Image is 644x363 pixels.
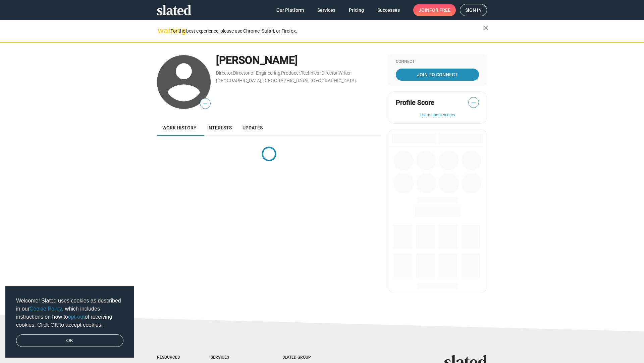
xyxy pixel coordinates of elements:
div: Resources [157,355,184,360]
a: Successes [372,4,405,16]
span: Pricing [349,4,364,16]
a: Writer [338,70,351,76]
span: Successes [377,4,400,16]
div: For the best experience, please use Chrome, Safari, or Firefox. [170,27,483,36]
a: Joinfor free [413,4,456,16]
a: Producer [281,70,300,76]
span: , [338,72,338,75]
a: Our Platform [271,4,309,16]
span: Interests [207,125,232,130]
button: Learn about scores [396,113,479,118]
div: [PERSON_NAME] [216,53,381,68]
a: Services [312,4,341,16]
a: dismiss cookie message [16,334,123,347]
a: Director [216,70,232,76]
span: Welcome! Slated uses cookies as described in our , which includes instructions on how to of recei... [16,297,123,329]
span: Work history [162,125,197,130]
mat-icon: warning [158,27,166,35]
a: Join To Connect [396,69,479,81]
div: cookieconsent [5,286,134,358]
a: Cookie Policy [30,306,62,312]
span: — [469,98,479,107]
a: Work history [157,120,202,136]
span: for free [429,4,450,16]
span: Join [419,4,450,16]
span: Services [317,4,335,16]
div: Slated Group [282,355,328,360]
a: Pricing [343,4,369,16]
a: Sign in [460,4,487,16]
a: Technical Director [301,70,338,76]
a: opt-out [68,314,85,320]
span: Sign in [465,4,482,16]
div: Services [211,355,256,360]
span: Profile Score [396,98,434,107]
span: Join To Connect [397,69,478,81]
a: [GEOGRAPHIC_DATA], [GEOGRAPHIC_DATA], [GEOGRAPHIC_DATA] [216,78,356,83]
a: Director of Engineering [233,70,280,76]
span: — [200,99,210,108]
a: Interests [202,120,237,136]
span: , [232,72,233,75]
span: Our Platform [276,4,304,16]
div: Connect [396,59,479,65]
span: , [300,72,301,75]
a: Updates [237,120,268,136]
span: Updates [243,125,263,130]
mat-icon: close [482,24,490,32]
span: , [280,72,281,75]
